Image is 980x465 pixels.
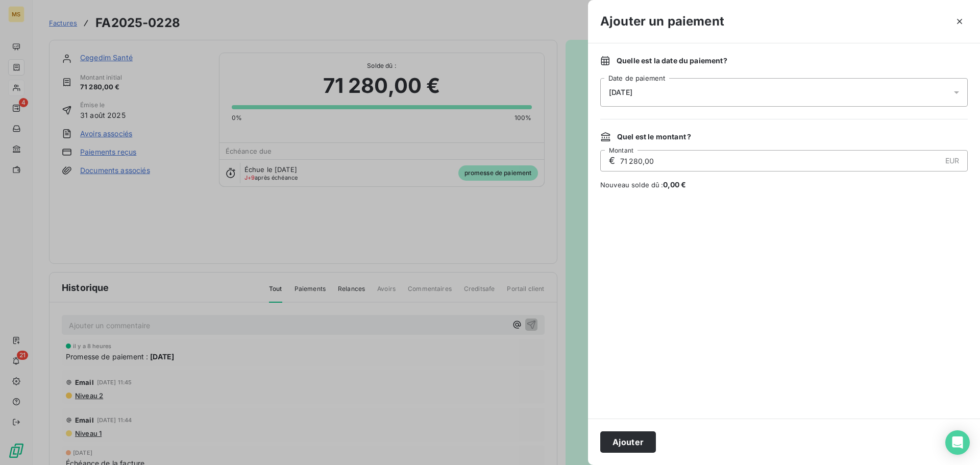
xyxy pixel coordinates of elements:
[945,430,970,455] div: Open Intercom Messenger
[600,12,724,31] h3: Ajouter un paiement
[617,56,727,66] span: Quelle est la date du paiement ?
[663,180,687,189] span: 0,00 €
[600,431,656,453] button: Ajouter
[609,88,632,96] span: [DATE]
[600,180,968,190] span: Nouveau solde dû :
[617,132,691,142] span: Quel est le montant ?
